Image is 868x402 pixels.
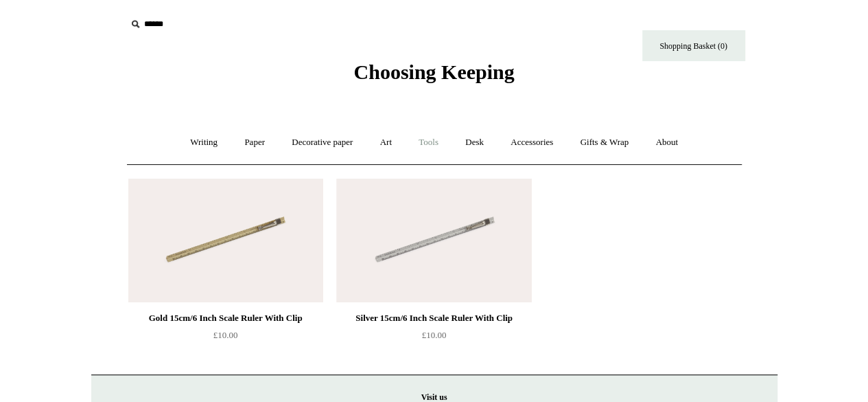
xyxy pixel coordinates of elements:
[232,124,277,161] a: Paper
[128,179,323,302] img: Gold 15cm/6 Inch Scale Ruler With Clip
[353,60,514,83] span: Choosing Keeping
[406,124,451,161] a: Tools
[336,179,531,302] img: Silver 15cm/6 Inch Scale Ruler With Clip
[453,124,496,161] a: Desk
[567,124,641,161] a: Gifts & Wrap
[178,124,230,161] a: Writing
[128,310,323,366] a: Gold 15cm/6 Inch Scale Ruler With Clip £10.00
[128,179,323,302] a: Gold 15cm/6 Inch Scale Ruler With Clip Gold 15cm/6 Inch Scale Ruler With Clip
[353,71,514,81] a: Choosing Keeping
[336,179,531,302] a: Silver 15cm/6 Inch Scale Ruler With Clip Silver 15cm/6 Inch Scale Ruler With Clip
[421,392,447,402] strong: Visit us
[422,330,447,340] span: £10.00
[336,310,531,366] a: Silver 15cm/6 Inch Scale Ruler With Clip £10.00
[132,310,320,326] div: Gold 15cm/6 Inch Scale Ruler With Clip
[279,124,365,161] a: Decorative paper
[642,30,745,61] a: Shopping Basket (0)
[498,124,565,161] a: Accessories
[368,124,404,161] a: Art
[213,330,238,340] span: £10.00
[643,124,690,161] a: About
[340,310,528,326] div: Silver 15cm/6 Inch Scale Ruler With Clip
